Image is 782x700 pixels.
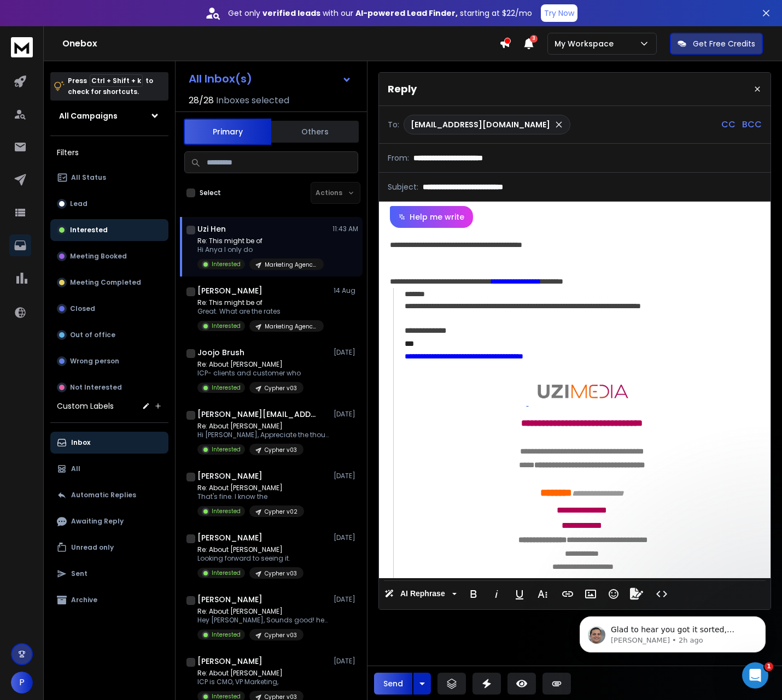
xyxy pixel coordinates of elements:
[68,75,153,97] p: Press to check for shortcuts.
[651,583,672,605] button: Code View
[197,678,304,686] p: ICP is CMO, VP Marketing,
[71,596,97,604] p: Archive
[50,324,168,346] button: Out of office
[197,360,304,369] p: Re: About [PERSON_NAME]
[71,438,90,447] p: Inbox
[355,8,458,19] strong: AI-powered Lead Finder,
[197,422,329,431] p: Re: About [PERSON_NAME]
[555,38,618,49] p: My Workspace
[212,260,241,268] p: Interested
[70,226,108,234] p: Interested
[197,223,226,234] h1: Uzi Hen
[197,347,244,358] h1: Joojo Brush
[197,669,304,678] p: Re: About [PERSON_NAME]
[262,8,320,19] strong: verified leads
[212,507,241,515] p: Interested
[50,432,168,454] button: Inbox
[742,118,762,131] p: BCC
[70,383,122,392] p: Not Interested
[197,237,324,245] p: Re: This might be of
[197,656,262,667] h1: [PERSON_NAME]
[50,484,168,506] button: Automatic Replies
[50,145,168,160] h3: Filters
[50,589,168,611] button: Archive
[603,583,624,605] button: Emoticons
[50,537,168,558] button: Unread only
[71,569,87,578] p: Sent
[50,245,168,267] button: Meeting Booked
[271,120,359,144] button: Others
[197,594,262,605] h1: [PERSON_NAME]
[197,285,262,296] h1: [PERSON_NAME]
[530,35,538,43] span: 3
[334,657,358,666] p: [DATE]
[265,508,297,516] p: Cypher v02
[411,119,550,130] p: [EMAIL_ADDRESS][DOMAIN_NAME]
[563,593,782,670] iframe: Intercom notifications message
[197,369,304,378] p: ICP- clients and customer who
[374,673,412,695] button: Send
[765,662,773,671] span: 1
[265,446,297,454] p: Cypher v03
[59,110,118,121] h1: All Campaigns
[197,484,304,492] p: Re: About [PERSON_NAME]
[228,8,532,19] p: Get only with our starting at $22/mo
[70,357,119,366] p: Wrong person
[212,631,241,639] p: Interested
[626,583,647,605] button: Signature
[742,662,768,689] iframe: Intercom live chat
[197,470,262,481] h1: [PERSON_NAME]
[50,272,168,293] button: Meeting Completed
[197,545,304,554] p: Re: About [PERSON_NAME]
[388,152,409,163] p: From:
[486,583,507,605] button: Italic (Ctrl+I)
[50,350,168,372] button: Wrong person
[200,189,221,197] label: Select
[398,589,447,598] span: AI Rephrase
[71,517,124,526] p: Awaiting Reply
[62,37,499,50] h1: Onebox
[197,492,304,501] p: That's fine. I know the
[11,672,33,693] button: P
[557,583,578,605] button: Insert Link (Ctrl+K)
[541,4,577,22] button: Try Now
[528,376,638,408] img: uKQiPbdd71JV8Trj-MN25RlT_LkGO7QrTHgSLJhWCXG_iaGYwxyhFopz-H9vqJGI_c5EmrLHtbjHVCXqysTsBZ9l5SOr_4kix...
[212,569,241,577] p: Interested
[50,167,168,189] button: All Status
[670,33,763,55] button: Get Free Credits
[334,348,358,357] p: [DATE]
[180,68,360,90] button: All Inbox(s)
[212,322,241,330] p: Interested
[70,252,127,261] p: Meeting Booked
[334,472,358,480] p: [DATE]
[334,410,358,419] p: [DATE]
[265,322,317,331] p: Marketing Agencies // D7 Rich Cities (Free campaign)
[197,554,304,563] p: Looking forward to seeing it.
[532,583,553,605] button: More Text
[216,94,289,107] h3: Inboxes selected
[463,583,484,605] button: Bold (Ctrl+B)
[189,94,214,107] span: 28 / 28
[332,225,358,233] p: 11:43 AM
[265,631,297,639] p: Cypher v03
[390,206,473,228] button: Help me write
[334,286,358,295] p: 14 Aug
[71,543,114,552] p: Unread only
[388,181,418,192] p: Subject:
[265,384,297,392] p: Cypher v03
[721,118,736,131] p: CC
[693,38,755,49] p: Get Free Credits
[197,532,262,543] h1: [PERSON_NAME]
[265,261,317,269] p: Marketing Agencies // D7 Rich Cities (Free campaign)
[197,616,329,625] p: Hey [PERSON_NAME], Sounds good! heres
[189,73,252,84] h1: All Inbox(s)
[11,37,33,57] img: logo
[50,458,168,480] button: All
[70,199,87,208] p: Lead
[197,245,324,254] p: Hi Anya I only do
